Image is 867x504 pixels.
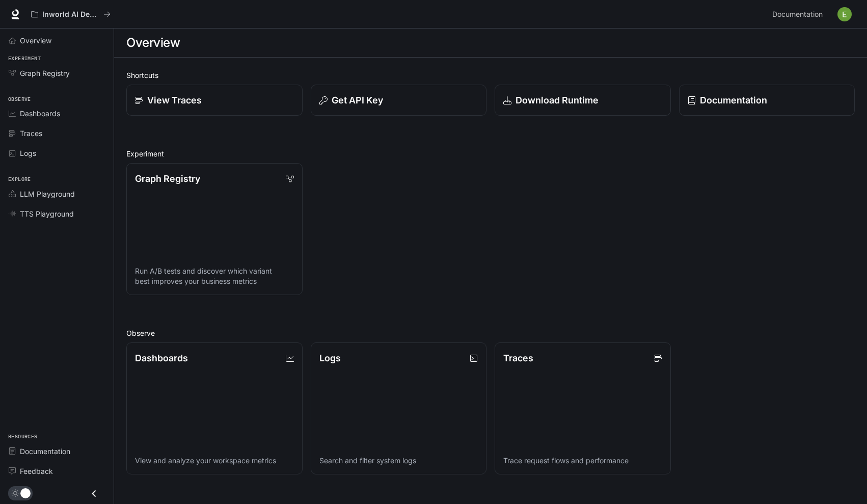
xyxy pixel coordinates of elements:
span: Documentation [20,446,70,457]
a: Overview [4,32,110,49]
span: Documentation [772,8,823,21]
a: Graph RegistryRun A/B tests and discover which variant best improves your business metrics [126,163,303,295]
a: Documentation [4,442,110,460]
p: Documentation [700,93,767,107]
a: Dashboards [4,104,110,122]
span: LLM Playground [20,189,75,199]
button: Close drawer [83,483,105,504]
h2: Experiment [126,148,855,159]
a: Logs [4,144,110,162]
p: Get API Key [332,93,383,107]
a: View Traces [126,85,303,116]
a: Documentation [679,85,855,116]
a: Graph Registry [4,64,110,82]
p: Download Runtime [516,93,599,107]
span: Logs [20,148,36,158]
button: Get API Key [311,85,487,116]
button: All workspaces [26,4,115,24]
p: View Traces [147,93,202,107]
span: Traces [20,128,42,139]
span: TTS Playground [20,208,74,219]
p: Logs [319,351,341,365]
p: Trace request flows and performance [503,456,662,466]
p: Search and filter system logs [319,456,478,466]
a: DashboardsView and analyze your workspace metrics [126,342,303,474]
p: Graph Registry [135,172,200,185]
a: Traces [4,124,110,142]
img: User avatar [837,7,852,21]
span: Feedback [20,466,53,476]
span: Graph Registry [20,68,70,78]
a: TracesTrace request flows and performance [495,342,671,474]
button: User avatar [834,4,855,24]
a: LLM Playground [4,185,110,203]
span: Dark mode toggle [20,487,31,498]
span: Overview [20,35,51,46]
p: Dashboards [135,351,188,365]
a: LogsSearch and filter system logs [311,342,487,474]
h2: Observe [126,328,855,338]
p: Traces [503,351,533,365]
p: View and analyze your workspace metrics [135,456,294,466]
a: Feedback [4,462,110,480]
p: Run A/B tests and discover which variant best improves your business metrics [135,266,294,286]
span: Dashboards [20,108,60,119]
a: Documentation [768,4,830,24]
a: Download Runtime [495,85,671,116]
h1: Overview [126,33,180,53]
h2: Shortcuts [126,70,855,81]
p: Inworld AI Demos [42,10,99,19]
a: TTS Playground [4,205,110,223]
